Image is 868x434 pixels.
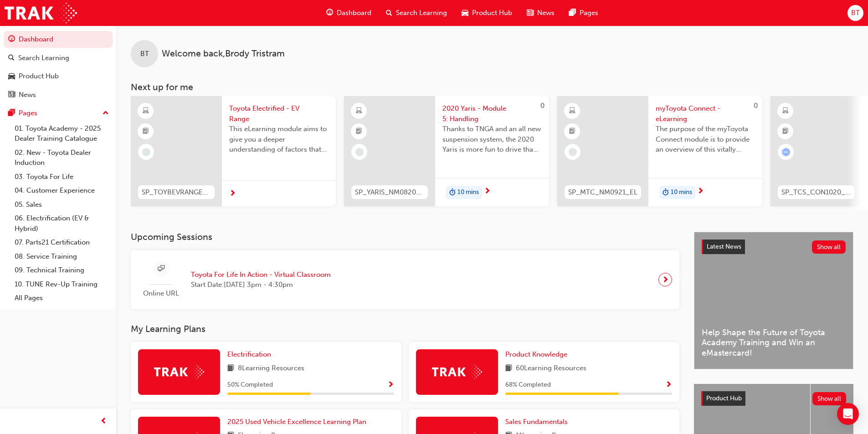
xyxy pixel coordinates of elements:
span: book-icon [505,363,512,374]
span: BT [140,49,149,59]
a: car-iconProduct Hub [454,4,519,22]
div: Pages [19,108,37,118]
div: Open Intercom Messenger [837,403,859,425]
span: Product Knowledge [505,350,567,358]
span: SP_TOYBEVRANGE_EL [142,187,211,198]
a: 05. Sales [11,198,113,212]
span: duration-icon [449,187,456,199]
a: 06. Electrification (EV & Hybrid) [11,211,113,235]
a: Online URLToyota For Life In Action - Virtual ClassroomStart Date:[DATE] 3pm - 4:30pm [138,257,672,302]
span: search-icon [386,7,392,19]
span: booktick-icon [356,126,362,138]
span: Welcome back , Brody Tristram [162,49,285,59]
span: pages-icon [8,109,15,117]
span: Search Learning [396,8,447,18]
span: Dashboard [337,8,371,18]
span: Thanks to TNGA and an all new suspension system, the 2020 Yaris is more fun to drive than ever be... [442,124,542,155]
span: next-icon [697,188,704,196]
span: next-icon [229,190,236,198]
a: 2025 Used Vehicle Excellence Learning Plan [227,417,370,427]
a: 04. Customer Experience [11,184,113,198]
a: 08. Service Training [11,250,113,264]
span: news-icon [527,7,534,19]
span: SP_TCS_CON1020_VD [781,187,851,198]
span: 10 mins [457,187,479,198]
span: Show Progress [665,381,672,389]
a: 01. Toyota Academy - 2025 Dealer Training Catalogue [11,122,113,146]
span: Latest News [707,243,741,250]
span: news-icon [8,91,15,99]
span: learningRecordVerb_ATTEMPT-icon [782,148,790,156]
span: learningResourceType_ELEARNING-icon [356,105,362,117]
a: 10. TUNE Rev-Up Training [11,277,113,291]
span: 0 [754,102,758,110]
div: News [19,90,36,100]
a: Search Learning [4,50,113,66]
span: learningResourceType_ELEARNING-icon [782,105,789,117]
a: Dashboard [4,31,113,48]
span: Help Shape the Future of Toyota Academy Training and Win an eMastercard! [702,327,846,358]
a: 0SP_YARIS_NM0820_EL_052020 Yaris - Module 5: HandlingThanks to TNGA and an all new suspension sys... [344,96,549,206]
span: car-icon [462,7,468,19]
a: All Pages [11,291,113,305]
div: Search Learning [18,53,69,63]
img: Trak [154,365,204,379]
span: 50 % Completed [227,380,273,390]
a: Latest NewsShow allHelp Shape the Future of Toyota Academy Training and Win an eMastercard! [694,232,853,369]
span: duration-icon [663,187,669,199]
a: SP_TOYBEVRANGE_ELToyota Electrified - EV RangeThis eLearning module aims to give you a deeper und... [131,96,336,206]
span: pages-icon [569,7,576,19]
span: 8 Learning Resources [238,363,304,374]
span: booktick-icon [782,126,789,138]
button: Show Progress [665,379,672,391]
button: BT [847,5,863,21]
span: guage-icon [326,7,333,19]
span: learningResourceType_ELEARNING-icon [569,105,575,117]
a: Product Knowledge [505,349,571,360]
span: car-icon [8,72,15,81]
span: The purpose of the myToyota Connect module is to provide an overview of this vitally important ne... [656,124,755,155]
a: pages-iconPages [562,4,606,22]
h3: Next up for me [116,82,868,92]
span: Sales Fundamentals [505,418,568,426]
span: News [537,8,555,18]
div: Product Hub [19,71,59,82]
span: 10 mins [671,187,692,198]
a: 02. New - Toyota Dealer Induction [11,146,113,170]
a: Sales Fundamentals [505,417,571,427]
span: This eLearning module aims to give you a deeper understanding of factors that influence driving r... [229,124,329,155]
span: guage-icon [8,36,15,44]
span: Start Date: [DATE] 3pm - 4:30pm [191,280,331,290]
h3: Upcoming Sessions [131,232,679,242]
a: 07. Parts21 Certification [11,235,113,250]
button: Pages [4,105,113,122]
button: DashboardSearch LearningProduct HubNews [4,29,113,105]
span: next-icon [662,273,669,286]
a: Product Hub [4,68,113,85]
span: learningRecordVerb_NONE-icon [142,148,150,156]
button: Show all [812,240,846,254]
a: 09. Technical Training [11,263,113,277]
span: search-icon [8,54,15,62]
a: News [4,87,113,103]
span: 2025 Used Vehicle Excellence Learning Plan [227,418,366,426]
span: learningResourceType_ELEARNING-icon [143,105,149,117]
span: SP_MTC_NM0921_EL [568,187,637,198]
span: sessionType_ONLINE_URL-icon [158,263,164,275]
a: 0SP_MTC_NM0921_ELmyToyota Connect - eLearningThe purpose of the myToyota Connect module is to pro... [557,96,762,206]
span: booktick-icon [569,126,575,138]
span: Online URL [138,288,184,299]
span: learningRecordVerb_NONE-icon [569,148,577,156]
span: 0 [540,102,544,110]
span: BT [851,8,860,18]
img: Trak [5,3,77,23]
span: prev-icon [100,416,107,427]
a: 03. Toyota For Life [11,170,113,184]
span: Toyota Electrified - EV Range [229,103,329,124]
a: search-iconSearch Learning [379,4,454,22]
span: myToyota Connect - eLearning [656,103,755,124]
span: 2020 Yaris - Module 5: Handling [442,103,542,124]
span: Product Hub [706,394,742,402]
img: Trak [432,365,482,379]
